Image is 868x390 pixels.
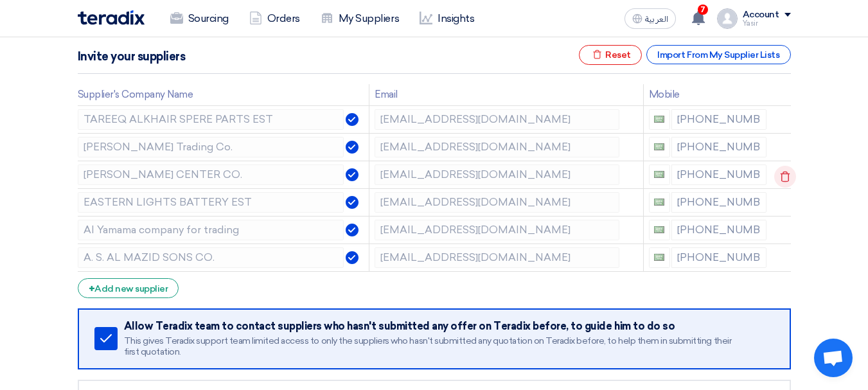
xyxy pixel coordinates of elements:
[814,339,853,377] div: Open chat
[78,10,145,25] img: Teradix logo
[346,251,359,264] img: Verified Account
[717,8,738,29] img: profile_test.png
[369,84,644,105] th: Email
[78,278,179,298] div: Add new supplier
[743,10,779,21] div: Account
[346,141,359,154] img: Verified Account
[743,20,791,27] div: Yasir
[375,192,619,213] input: Email
[346,168,359,181] img: Verified Account
[375,247,619,268] input: Email
[78,192,344,213] input: Supplier Name
[78,137,344,157] input: Supplier Name
[160,4,239,33] a: Sourcing
[698,4,708,15] span: 7
[124,335,773,358] div: This gives Teradix support team limited access to only the suppliers who hasn't submitted any quo...
[78,247,344,268] input: Supplier Name
[375,164,619,185] input: Email
[643,84,772,105] th: Mobile
[579,45,642,65] div: Reset
[346,224,359,236] img: Verified Account
[624,8,676,29] button: العربية
[346,113,359,126] img: Verified Account
[375,220,619,240] input: Email
[124,320,773,333] div: Allow Teradix team to contact suppliers who hasn't submitted any offer on Teradix before, to guid...
[78,220,344,240] input: Supplier Name
[239,4,310,33] a: Orders
[346,196,359,209] img: Verified Account
[645,15,668,24] span: العربية
[78,84,369,105] th: Supplier's Company Name
[78,109,344,130] input: Supplier Name
[78,164,344,185] input: Supplier Name
[89,283,95,295] span: +
[78,50,186,63] h5: Invite your suppliers
[646,45,790,64] div: Import From My Supplier Lists
[409,4,484,33] a: Insights
[310,4,409,33] a: My Suppliers
[375,109,619,130] input: Email
[375,137,619,157] input: Email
